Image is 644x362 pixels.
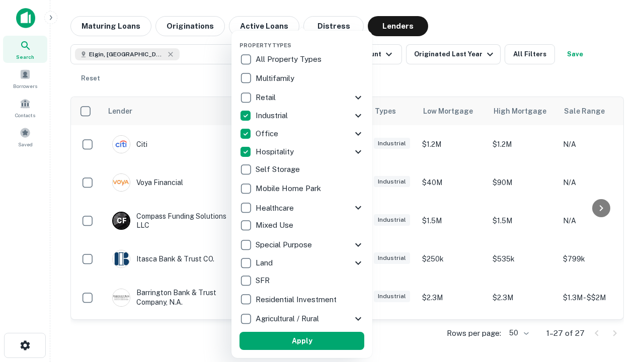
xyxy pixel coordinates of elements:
div: Healthcare [239,199,364,217]
p: Residential Investment [256,294,339,306]
div: Special Purpose [239,236,364,254]
div: Industrial [239,107,364,125]
p: All Property Types [256,53,324,65]
p: Special Purpose [256,239,314,251]
button: Apply [239,332,364,350]
p: Land [256,257,275,269]
div: Agricultural / Rural [239,310,364,328]
div: Retail [239,88,364,107]
div: Office [239,125,364,143]
p: Self Storage [256,163,302,175]
iframe: Chat Widget [594,282,644,330]
div: Hospitality [239,143,364,161]
div: Land [239,254,364,272]
p: Hospitality [256,146,296,158]
p: Healthcare [256,202,296,214]
p: Office [256,128,280,140]
p: Retail [256,92,278,104]
p: Multifamily [256,72,296,84]
p: SFR [256,275,272,287]
p: Industrial [256,110,290,122]
p: Mobile Home Park [256,183,323,195]
p: Mixed Use [256,219,295,231]
span: Property Types [239,42,291,48]
p: Agricultural / Rural [256,313,321,325]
